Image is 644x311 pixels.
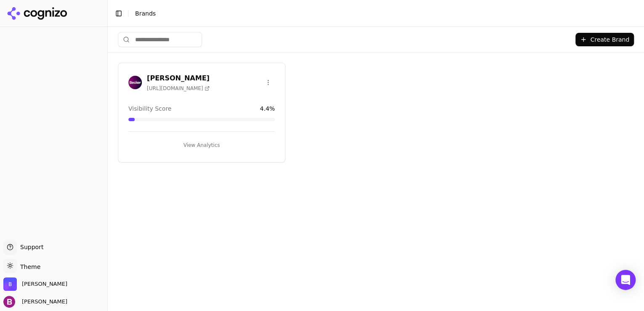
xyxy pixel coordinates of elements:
[128,138,275,152] button: View Analytics
[3,296,67,308] button: Open user button
[260,104,275,113] span: 4.4 %
[3,296,15,308] img: Becker
[147,73,210,83] h3: [PERSON_NAME]
[3,277,17,291] img: Becker
[135,10,156,17] span: Brands
[19,298,67,306] span: [PERSON_NAME]
[22,280,67,288] span: Becker
[147,85,210,92] span: [URL][DOMAIN_NAME]
[135,9,620,18] nav: breadcrumb
[128,104,171,113] span: Visibility Score
[17,263,40,270] span: Theme
[128,76,142,89] img: Becker
[615,270,636,290] div: Open Intercom Messenger
[575,33,634,46] button: Create Brand
[3,277,67,291] button: Open organization switcher
[17,243,43,251] span: Support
